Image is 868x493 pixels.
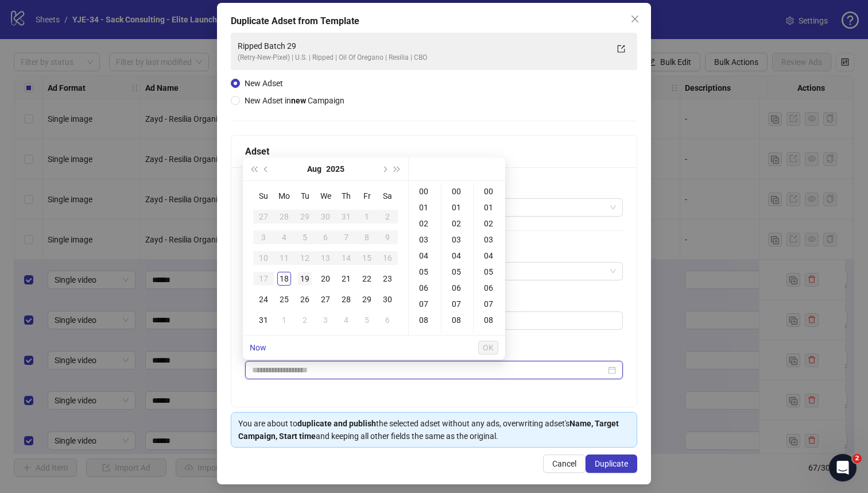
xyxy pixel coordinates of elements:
td: 2025-08-18 [274,268,294,289]
div: 31 [257,313,270,327]
div: 05 [411,264,439,280]
td: 2025-08-06 [315,227,336,248]
div: 07 [411,296,439,312]
th: Mo [274,186,294,206]
div: 08 [411,312,439,328]
td: 2025-08-16 [377,248,398,268]
div: 00 [444,183,471,199]
td: 2025-07-29 [294,206,315,227]
div: 09 [476,328,503,344]
span: New Adset in Campaign [245,96,344,105]
td: 2025-08-28 [336,289,356,310]
div: 25 [277,292,291,306]
td: 2025-08-21 [336,268,356,289]
div: 04 [476,248,503,264]
td: 2025-08-29 [356,289,377,310]
td: 2025-08-01 [356,206,377,227]
div: 1 [360,210,374,224]
div: Ripped Batch 29 [238,40,607,52]
div: 02 [444,215,471,232]
div: 02 [476,215,503,232]
div: 4 [277,230,291,244]
td: 2025-09-05 [356,310,377,330]
div: 01 [476,199,503,215]
th: Tu [294,186,315,206]
th: We [315,186,336,206]
td: 2025-08-24 [253,289,274,310]
div: 28 [277,210,291,224]
td: 2025-08-23 [377,268,398,289]
td: 2025-08-03 [253,227,274,248]
div: 13 [319,251,332,265]
div: 03 [411,232,439,248]
td: 2025-09-04 [336,310,356,330]
div: 28 [339,292,353,306]
div: 19 [298,272,312,286]
button: Last year (Control + left) [247,157,260,180]
div: 04 [444,248,471,264]
div: 11 [277,251,291,265]
div: 5 [298,230,312,244]
td: 2025-08-30 [377,289,398,310]
div: 01 [444,199,471,215]
strong: new [291,96,306,105]
td: 2025-08-10 [253,248,274,268]
th: Sa [377,186,398,206]
td: 2025-08-05 [294,227,315,248]
td: 2025-07-27 [253,206,274,227]
td: 2025-08-13 [315,248,336,268]
div: 27 [319,292,332,306]
div: 21 [339,272,353,286]
div: (Retry-New-Pixel) | U.S. | Ripped | Oil Of Oregano | Resilia | CBO [238,52,607,63]
td: 2025-08-27 [315,289,336,310]
div: 06 [411,280,439,296]
div: 08 [476,312,503,328]
div: 30 [319,210,332,224]
div: 05 [476,264,503,280]
div: 02 [411,215,439,232]
div: 07 [444,296,471,312]
span: New Adset [245,79,283,88]
div: 22 [360,272,374,286]
div: 2 [298,313,312,327]
th: Fr [356,186,377,206]
div: 23 [381,272,394,286]
div: 3 [257,230,270,244]
div: 17 [257,272,270,286]
button: Close [626,10,644,28]
td: 2025-08-11 [274,248,294,268]
a: Now [250,343,266,352]
td: 2025-08-08 [356,227,377,248]
td: 2025-08-31 [253,310,274,330]
td: 2025-07-31 [336,206,356,227]
td: 2025-08-20 [315,268,336,289]
div: 18 [277,272,291,286]
div: 05 [444,264,471,280]
div: 00 [411,183,439,199]
td: 2025-08-26 [294,289,315,310]
div: 14 [339,251,353,265]
div: 6 [381,313,394,327]
div: 09 [411,328,439,344]
div: 03 [476,232,503,248]
button: Choose a month [307,157,321,180]
div: 29 [360,292,374,306]
div: Adset [245,144,623,159]
div: Duplicate Adset from Template [231,14,637,28]
div: 3 [319,313,332,327]
td: 2025-08-17 [253,268,274,289]
td: 2025-09-02 [294,310,315,330]
td: 2025-08-15 [356,248,377,268]
th: Su [253,186,274,206]
td: 2025-09-03 [315,310,336,330]
div: 16 [381,251,394,265]
td: 2025-08-14 [336,248,356,268]
div: 7 [339,230,353,244]
div: 03 [444,232,471,248]
div: 1 [277,313,291,327]
button: OK [478,341,498,355]
div: 07 [476,296,503,312]
td: 2025-08-07 [336,227,356,248]
div: 06 [476,280,503,296]
div: 06 [444,280,471,296]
